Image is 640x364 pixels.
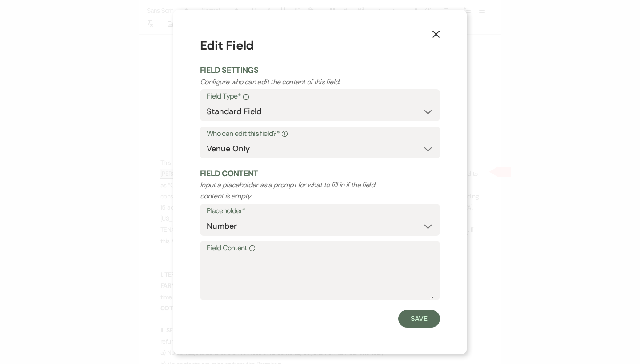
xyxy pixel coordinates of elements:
label: Placeholder* [207,205,433,218]
p: Configure who can edit the content of this field. [200,76,392,88]
p: Input a placeholder as a prompt for what to fill in if the field content is empty. [200,179,392,202]
label: Who can edit this field?* [207,127,433,140]
button: Save [398,310,440,328]
label: Field Content [207,242,433,255]
h2: Field Content [200,168,440,179]
h1: Edit Field [200,36,440,55]
h2: Field Settings [200,65,440,76]
label: Field Type* [207,90,433,103]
